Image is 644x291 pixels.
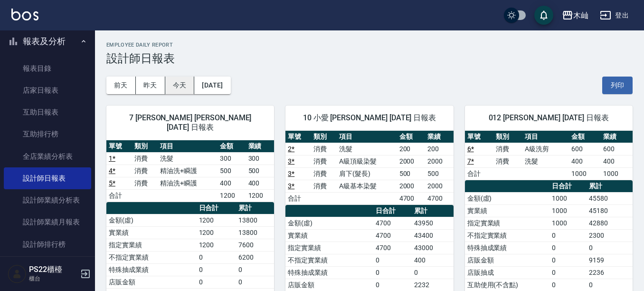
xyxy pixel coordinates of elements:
[285,217,373,229] td: 金額(虛)
[587,180,633,193] th: 累計
[601,131,633,143] th: 業績
[534,6,553,25] button: save
[4,29,91,54] button: 報表及分析
[246,189,275,202] td: 1200
[412,242,453,254] td: 43000
[549,180,587,193] th: 日合計
[11,9,38,20] img: Logo
[132,152,158,165] td: 消費
[311,155,337,167] td: 消費
[4,167,91,189] a: 設計師日報表
[29,274,77,283] p: 櫃台
[106,214,197,226] td: 金額(虛)
[197,214,237,226] td: 1200
[337,167,397,180] td: 肩下(髮長)
[106,140,132,153] th: 單號
[132,165,158,177] td: 消費
[4,211,91,233] a: 設計師業績月報表
[132,177,158,189] td: 消費
[549,217,587,229] td: 1000
[601,155,633,167] td: 400
[158,177,217,189] td: 精油洗+瞬護
[165,77,195,94] button: 今天
[373,254,412,266] td: 0
[465,167,494,180] td: 合計
[4,145,91,167] a: 全店業績分析表
[587,192,633,204] td: 45580
[285,229,373,242] td: 實業績
[236,276,274,288] td: 0
[493,155,522,167] td: 消費
[337,155,397,167] td: A級頂級染髮
[136,77,165,94] button: 昨天
[373,217,412,229] td: 4700
[465,229,549,242] td: 不指定實業績
[465,204,549,217] td: 實業績
[569,155,601,167] td: 400
[158,152,217,165] td: 洗髮
[218,140,246,153] th: 金額
[285,192,311,204] td: 合計
[493,131,522,143] th: 類別
[549,254,587,266] td: 0
[601,143,633,155] td: 600
[106,42,633,48] h2: Employee Daily Report
[373,242,412,254] td: 4700
[397,131,426,143] th: 金額
[197,276,237,288] td: 0
[8,264,27,283] img: Person
[4,79,91,101] a: 店家日報表
[218,152,246,165] td: 300
[549,204,587,217] td: 1000
[236,263,274,276] td: 0
[549,192,587,204] td: 1000
[549,266,587,279] td: 0
[285,254,373,266] td: 不指定實業績
[425,180,454,192] td: 2000
[476,113,621,123] span: 012 [PERSON_NAME] [DATE] 日報表
[373,205,412,217] th: 日合計
[412,254,453,266] td: 400
[465,131,633,180] table: a dense table
[493,143,522,155] td: 消費
[4,58,91,79] a: 報表目錄
[246,140,275,153] th: 業績
[4,189,91,211] a: 設計師業績分析表
[197,226,237,239] td: 1200
[4,101,91,123] a: 互助日報表
[412,205,453,217] th: 累計
[465,254,549,266] td: 店販金額
[218,177,246,189] td: 400
[522,131,569,143] th: 項目
[197,263,237,276] td: 0
[373,229,412,242] td: 4700
[337,143,397,155] td: 洗髮
[412,229,453,242] td: 43400
[412,266,453,279] td: 0
[587,266,633,279] td: 2236
[236,226,274,239] td: 13800
[106,226,197,239] td: 實業績
[425,155,454,167] td: 2000
[197,239,237,251] td: 1200
[397,180,426,192] td: 2000
[285,279,373,291] td: 店販金額
[29,265,77,274] h5: PS22櫃檯
[465,131,494,143] th: 單號
[285,242,373,254] td: 指定實業績
[587,279,633,291] td: 0
[412,279,453,291] td: 2232
[465,266,549,279] td: 店販抽成
[337,180,397,192] td: A級基本染髮
[558,6,592,25] button: 木屾
[106,77,136,94] button: 前天
[106,189,132,202] td: 合計
[337,131,397,143] th: 項目
[397,143,426,155] td: 200
[118,113,263,132] span: 7 [PERSON_NAME] [PERSON_NAME] [DATE] 日報表
[569,167,601,180] td: 1000
[587,242,633,254] td: 0
[311,167,337,180] td: 消費
[246,177,275,189] td: 400
[4,255,91,277] a: 每日收支明細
